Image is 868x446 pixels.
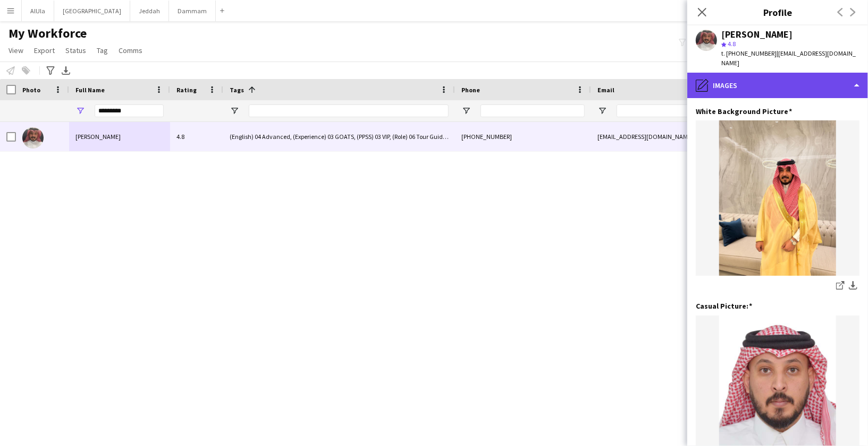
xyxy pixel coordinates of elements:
[696,301,752,311] h3: Casual Picture:
[114,43,147,57] a: Comms
[130,1,169,21] button: Jeddah
[92,43,112,57] a: Tag
[728,40,736,48] span: 4.8
[455,122,591,151] div: [PHONE_NUMBER]
[9,25,87,41] span: My Workforce
[9,46,23,55] span: View
[54,1,130,21] button: [GEOGRAPHIC_DATA]
[696,120,859,276] img: dc4e8a00-fc85-461a-bfe1-53fd164f7b6c.jpeg
[61,43,90,57] a: Status
[119,46,142,55] span: Comms
[461,86,480,94] span: Phone
[230,106,239,116] button: Open Filter Menu
[75,106,85,116] button: Open Filter Menu
[95,104,164,117] input: Full Name Filter Input
[176,86,197,94] span: Rating
[617,104,797,117] input: Email Filter Input
[97,46,108,55] span: Tag
[170,122,223,151] div: 4.8
[22,86,40,94] span: Photo
[75,133,121,141] span: [PERSON_NAME]
[597,106,607,116] button: Open Filter Menu
[4,43,28,57] a: View
[721,49,856,67] span: | [EMAIL_ADDRESS][DOMAIN_NAME]
[696,107,792,116] h3: White Background Picture
[687,5,868,19] h3: Profile
[597,86,614,94] span: Email
[721,49,777,57] span: t. [PHONE_NUMBER]
[65,46,86,55] span: Status
[249,104,449,117] input: Tags Filter Input
[169,1,216,21] button: Dammam
[44,64,57,77] app-action-btn: Advanced filters
[591,122,804,151] div: [EMAIL_ADDRESS][DOMAIN_NAME]
[721,30,793,39] div: [PERSON_NAME]
[60,64,72,77] app-action-btn: Export XLSX
[223,122,455,151] div: (English) 04 Advanced, (Experience) 03 GOATS, (PPSS) 03 VIP, (Role) 06 Tour Guide, (Role) 08 Prot...
[230,86,244,94] span: Tags
[30,43,59,57] a: Export
[22,127,44,148] img: Fahad Alroqi
[461,106,471,116] button: Open Filter Menu
[687,73,868,98] div: Images
[75,86,105,94] span: Full Name
[22,1,54,21] button: AlUla
[481,104,585,117] input: Phone Filter Input
[34,46,55,55] span: Export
